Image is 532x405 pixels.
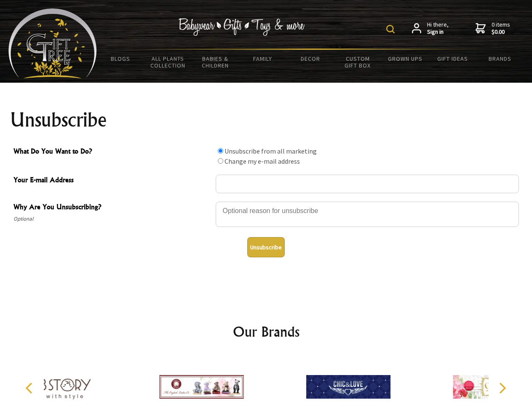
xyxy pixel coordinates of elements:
[386,25,395,33] img: product search
[492,21,510,36] span: 0 items
[225,157,300,165] label: Change my e-mail address
[493,379,511,397] button: Next
[144,50,192,74] a: All Plants Collection
[17,321,516,342] h2: Our Brands
[21,379,40,397] button: Previous
[429,50,476,67] a: Gift Ideas
[427,21,449,36] span: Hi there,
[247,237,285,257] button: Unsubscribe
[216,175,519,193] input: Your E-mail Address
[476,21,510,36] a: 0 items$0.00
[8,8,97,78] img: Babyware - Gifts - Toys and more...
[286,50,334,67] a: Decor
[412,21,449,36] a: Hi there,Sign in
[476,50,524,67] a: Brands
[13,214,211,224] span: Optional
[218,148,223,154] input: What Do You Want to Do?
[13,175,211,187] span: Your E-mail Address
[97,50,144,67] a: BLOGS
[13,146,211,158] span: What Do You Want to Do?
[218,158,223,164] input: What Do You Want to Do?
[179,18,305,36] img: Babywear - Gifts - Toys & more
[10,110,522,130] h1: Unsubscribe
[239,50,287,67] a: Family
[334,50,382,74] a: Custom Gift Box
[492,28,510,36] strong: $0.00
[381,50,429,67] a: Grown Ups
[216,202,519,227] textarea: Why Are You Unsubscribing?
[13,202,211,214] span: Why Are You Unsubscribing?
[225,147,317,155] label: Unsubscribe from all marketing
[427,28,449,36] strong: Sign in
[192,50,239,74] a: Babies & Children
